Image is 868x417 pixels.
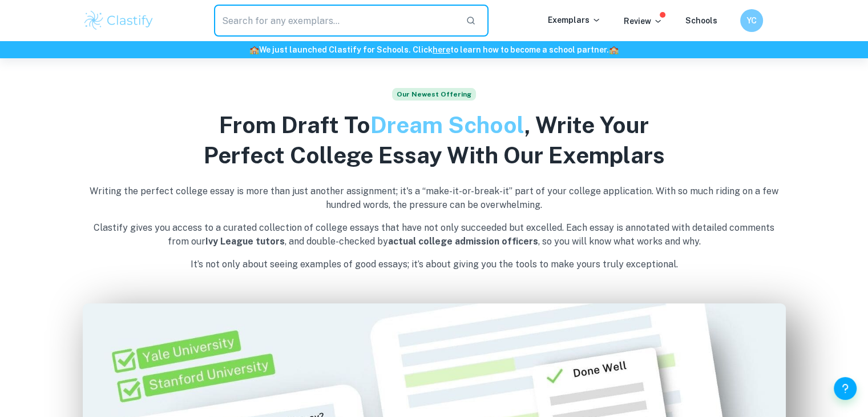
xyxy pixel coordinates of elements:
p: Clastify gives you access to a curated collection of college essays that have not only succeeded ... [83,221,786,248]
a: here [433,45,450,54]
h6: We just launched Clastify for Schools. Click to learn how to become a school partner. [2,43,866,56]
p: Review [624,15,663,27]
p: Writing the perfect college essay is more than just another assignment; it's a “make-it-or-break-... [83,185,786,212]
span: Dream School [370,111,524,138]
p: It’s not only about seeing examples of good essays; it’s about giving you the tools to make yours... [83,258,786,271]
span: 🏫 [249,45,259,54]
span: Our Newest Offering [392,88,476,101]
p: Exemplars [548,14,601,26]
a: Schools [685,16,717,25]
h2: From Draft To , Write Your Perfect College Essay With Our Exemplars [83,110,786,171]
span: 🏫 [609,45,619,54]
b: Ivy League tutors [205,236,285,247]
img: Clastify logo [83,9,155,32]
button: YC [740,9,763,32]
button: Help and Feedback [834,377,857,400]
input: Search for any exemplars... [214,5,457,37]
b: actual college admission officers [388,236,538,247]
h6: YC [745,14,758,27]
